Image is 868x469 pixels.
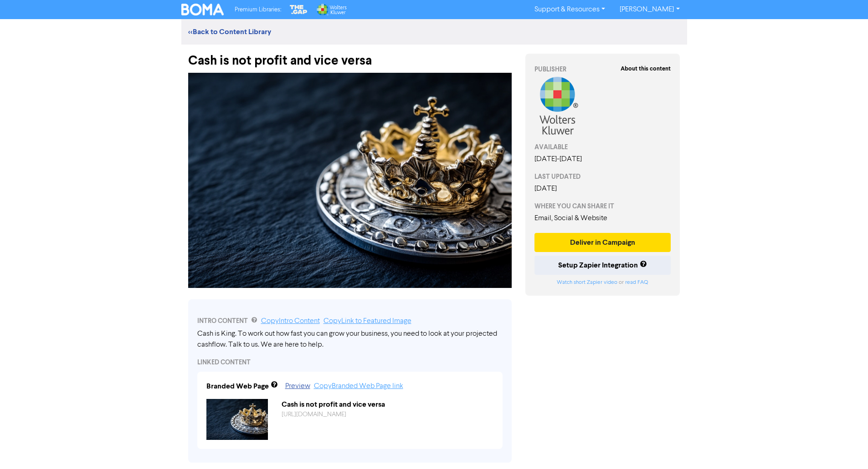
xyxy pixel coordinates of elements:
[534,213,671,224] div: Email, Social & Website
[534,233,671,252] button: Deliver in Campaign
[235,7,281,13] span: Premium Libraries:
[612,2,687,17] a: [PERSON_NAME]
[557,280,617,285] a: Watch short Zapier video
[527,2,612,17] a: Support & Resources
[625,280,648,285] a: read FAQ
[261,318,320,325] a: Copy Intro Content
[282,411,346,418] a: [URL][DOMAIN_NAME]
[534,278,671,287] div: or
[534,256,671,275] button: Setup Zapier Integration
[534,154,671,165] div: [DATE] - [DATE]
[534,183,671,194] div: [DATE]
[275,410,500,419] div: https://public2.bomamarketing.com/cp/3CORW7xCRJXWrmvlCgaH8K?sa=odrKhMFO
[275,399,500,410] div: Cash is not profit and vice versa
[316,4,347,15] img: Wolters Kluwer
[197,328,503,350] div: Cash is King. To work out how fast you can grow your business, you need to look at your projected...
[188,45,512,68] div: Cash is not profit and vice versa
[285,383,310,390] a: Preview
[206,381,269,392] div: Branded Web Page
[621,65,671,72] strong: About this content
[822,425,868,469] iframe: Chat Widget
[188,27,271,36] a: <<Back to Content Library
[534,65,671,74] div: PUBLISHER
[534,142,671,152] div: AVAILABLE
[197,316,503,327] div: INTRO CONTENT
[534,172,671,182] div: LAST UPDATED
[314,383,403,390] a: Copy Branded Web Page link
[324,318,411,325] a: Copy Link to Featured Image
[181,4,224,15] img: BOMA Logo
[197,358,503,367] div: LINKED CONTENT
[288,4,308,15] img: The Gap
[534,202,671,211] div: WHERE YOU CAN SHARE IT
